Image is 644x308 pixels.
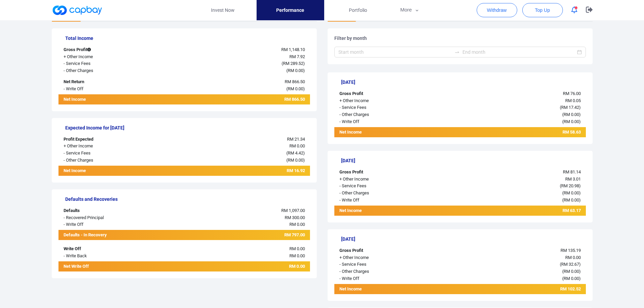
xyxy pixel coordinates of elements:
[163,157,310,164] div: ( )
[58,245,163,253] div: Write Off
[334,261,439,268] div: - Service Fees
[334,247,439,254] div: Gross Profit
[288,86,303,91] span: RM 0.00
[58,96,163,104] div: Net Income
[477,3,517,17] button: Withdraw
[65,35,310,41] h5: Total Income
[58,46,163,53] div: Gross Profit
[284,232,305,237] span: RM 797.00
[334,118,439,125] div: - Write Off
[561,262,579,267] span: RM 32.67
[439,111,586,118] div: ( )
[564,197,579,203] span: RM 0.00
[341,79,586,85] h5: [DATE]
[334,275,439,282] div: - Write Off
[454,49,460,55] span: swap-right
[349,6,367,14] span: Portfolio
[289,222,305,227] span: RM 0.00
[58,60,163,67] div: - Service Fees
[289,246,305,251] span: RM 0.00
[334,286,439,294] div: Net Income
[439,118,586,125] div: ( )
[439,183,586,190] div: ( )
[58,78,163,86] div: Net Return
[288,68,303,73] span: RM 0.00
[565,255,581,260] span: RM 0.00
[163,60,310,67] div: ( )
[563,91,581,96] span: RM 76.00
[163,86,310,93] div: ( )
[454,49,460,55] span: to
[65,196,310,202] h5: Defaults and Recoveries
[334,254,439,261] div: + Other Income
[334,176,439,183] div: + Other Income
[439,268,586,275] div: ( )
[289,253,305,258] span: RM 0.00
[58,67,163,74] div: - Other Charges
[58,207,163,214] div: Defaults
[334,111,439,118] div: - Other Charges
[563,169,581,174] span: RM 81.14
[58,253,163,260] div: - Write Back
[163,67,310,74] div: ( )
[58,136,163,143] div: Profit Expected
[334,35,586,41] h5: Filter by month
[58,214,163,221] div: - Recovered Principal
[288,150,303,156] span: RM 4.42
[334,97,439,104] div: + Other Income
[439,197,586,204] div: ( )
[439,275,586,282] div: ( )
[564,112,579,117] span: RM 0.00
[334,90,439,97] div: Gross Profit
[163,150,310,157] div: ( )
[58,157,163,164] div: - Other Charges
[564,119,579,124] span: RM 0.00
[58,143,163,150] div: + Other Income
[58,53,163,61] div: + Other Income
[58,86,163,93] div: - Write Off
[58,167,163,176] div: Net Income
[334,104,439,111] div: - Service Fees
[560,286,581,291] span: RM 102.52
[334,207,439,216] div: Net Income
[58,230,163,240] div: Defaults - In Recovery
[287,168,305,173] span: RM 16.92
[564,190,579,195] span: RM 0.00
[439,104,586,111] div: ( )
[289,54,305,59] span: RM 7.92
[338,48,452,56] input: Start month
[334,268,439,275] div: - Other Charges
[58,150,163,157] div: - Service Fees
[565,176,581,182] span: RM 3.01
[341,236,586,242] h5: [DATE]
[334,197,439,204] div: - Write Off
[281,208,305,213] span: RM 1,097.00
[58,221,163,228] div: - Write Off
[565,98,581,103] span: RM 0.05
[334,169,439,176] div: Gross Profit
[288,158,303,163] span: RM 0.00
[560,248,581,253] span: RM 135.19
[439,261,586,268] div: ( )
[561,105,579,110] span: RM 17.42
[276,6,304,14] span: Performance
[563,208,581,213] span: RM 63.17
[439,190,586,197] div: ( )
[535,7,550,14] span: Top Up
[564,269,579,274] span: RM 0.00
[334,190,439,197] div: - Other Charges
[563,129,581,135] span: RM 58.63
[284,97,305,102] span: RM 866.50
[65,125,310,131] h5: Expected Income for [DATE]
[281,47,305,52] span: RM 1,148.10
[561,183,579,188] span: RM 20.98
[283,61,303,66] span: RM 289.52
[522,3,563,17] button: Top Up
[285,215,305,220] span: RM 300.00
[285,79,305,84] span: RM 866.50
[287,137,305,142] span: RM 21.34
[58,261,163,271] div: Net Write Off
[564,276,579,281] span: RM 0.00
[462,48,576,56] input: End month
[289,264,305,269] span: RM 0.00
